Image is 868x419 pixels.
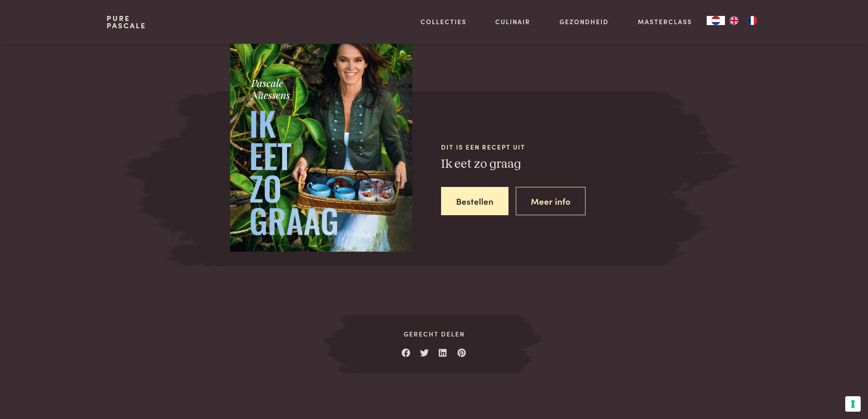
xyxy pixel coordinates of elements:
a: NL [707,16,725,25]
div: Language [707,16,725,25]
a: Culinair [495,17,530,26]
a: Bestellen [441,187,508,216]
ul: Language list [725,16,761,25]
a: Meer info [516,187,586,216]
aside: Language selected: Nederlands [707,16,761,25]
a: Masterclass [638,17,692,26]
a: PurePascale [107,15,146,29]
span: Dit is een recept uit [441,142,652,152]
a: Collecties [421,17,467,26]
span: Gerecht delen [352,329,516,339]
a: FR [743,16,761,25]
a: Gezondheid [560,17,609,26]
button: Uw voorkeuren voor toestemming voor trackingtechnologieën [845,396,861,412]
a: EN [725,16,743,25]
h3: Ik eet zo graag [441,156,652,172]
